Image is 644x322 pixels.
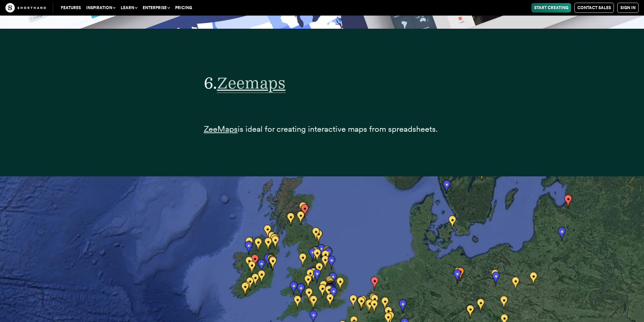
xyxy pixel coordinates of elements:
a: Start Creating [531,3,571,13]
span: is ideal for creating interactive maps from spreadsheets. [238,124,438,134]
a: Contact Sales [574,3,614,13]
a: Pricing [172,3,195,13]
span: 6. [204,73,217,93]
button: Inspiration [84,3,118,13]
a: ZeeMaps [204,124,238,134]
button: Enterprise [140,3,172,13]
img: The Craft [5,3,46,13]
a: Zeemaps [217,73,286,93]
button: Learn [118,3,140,13]
a: Features [58,3,84,13]
a: Sign in [617,3,639,13]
